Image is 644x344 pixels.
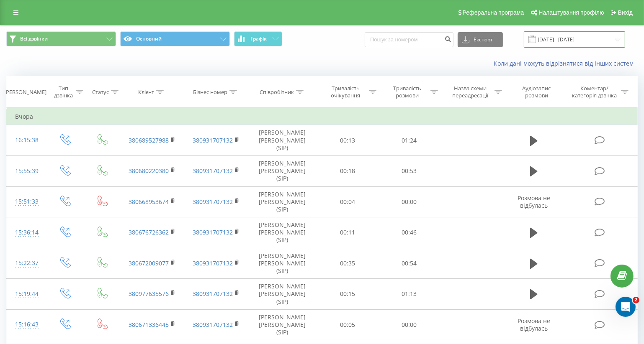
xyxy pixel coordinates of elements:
span: Всі дзвінки [20,36,48,42]
span: Вихід [618,9,633,16]
td: [PERSON_NAME] [PERSON_NAME] (SIP) [248,248,317,279]
td: 00:46 [379,217,440,248]
td: [PERSON_NAME] [PERSON_NAME] (SIP) [248,125,317,156]
a: 380672009077 [129,259,169,267]
a: 380680220380 [129,167,169,175]
td: [PERSON_NAME] [PERSON_NAME] (SIP) [248,309,317,340]
div: 15:55:39 [15,163,38,179]
div: 15:36:14 [15,224,38,241]
td: 00:11 [317,217,379,248]
div: 15:19:44 [15,286,38,302]
span: Розмова не відбулась [518,317,550,332]
div: Статус [92,89,109,96]
a: 380668953674 [129,198,169,206]
a: 380676726362 [129,228,169,236]
td: 00:00 [379,186,440,217]
span: 2 [633,297,639,303]
span: Розмова не відбулась [518,194,550,209]
div: 15:16:43 [15,316,38,333]
div: Тривалість очікування [325,85,367,99]
td: 00:54 [379,248,440,279]
div: Тип дзвінка [53,85,73,99]
td: 00:18 [317,155,379,186]
a: 380931707132 [193,290,233,298]
a: 380931707132 [193,167,233,175]
a: 380689527988 [129,136,169,144]
a: 380931707132 [193,136,233,144]
td: 01:24 [379,125,440,156]
td: [PERSON_NAME] [PERSON_NAME] (SIP) [248,155,317,186]
span: Налаштування профілю [538,9,604,16]
div: Бізнес номер [193,89,227,96]
td: [PERSON_NAME] [PERSON_NAME] (SIP) [248,279,317,310]
div: Співробітник [260,89,294,96]
td: 00:05 [317,309,379,340]
div: Тривалість розмови [386,85,428,99]
td: 00:53 [379,155,440,186]
td: 01:13 [379,279,440,310]
td: [PERSON_NAME] [PERSON_NAME] (SIP) [248,186,317,217]
td: 00:00 [379,309,440,340]
td: Вчора [7,108,638,125]
span: Графік [250,36,267,42]
div: [PERSON_NAME] [4,89,46,96]
button: Всі дзвінки [6,31,116,46]
a: Коли дані можуть відрізнятися вiд інших систем [494,59,638,67]
td: 00:04 [317,186,379,217]
td: 00:15 [317,279,379,310]
td: [PERSON_NAME] [PERSON_NAME] (SIP) [248,217,317,248]
div: Клієнт [138,89,154,96]
button: Експорт [458,32,503,47]
input: Пошук за номером [365,32,453,47]
a: 380931707132 [193,228,233,236]
div: Назва схеми переадресації [448,85,492,99]
a: 380671336445 [129,321,169,329]
a: 380931707132 [193,259,233,267]
td: 00:13 [317,125,379,156]
button: Графік [234,31,282,46]
div: 16:15:38 [15,132,38,148]
td: 00:35 [317,248,379,279]
div: 15:51:33 [15,194,38,210]
div: Аудіозапис розмови [512,85,561,99]
span: Реферальна програма [463,9,524,16]
button: Основний [120,31,230,46]
div: 15:22:37 [15,255,38,271]
a: 380931707132 [193,321,233,329]
iframe: Intercom live chat [616,297,636,317]
a: 380931707132 [193,198,233,206]
div: Коментар/категорія дзвінка [570,85,619,99]
a: 380977635576 [129,290,169,298]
